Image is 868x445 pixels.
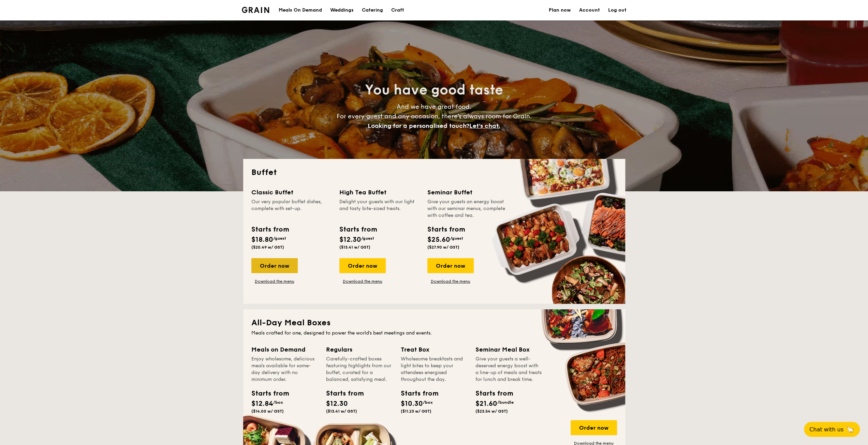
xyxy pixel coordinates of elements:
[326,400,348,408] span: $12.30
[365,82,503,98] span: You have good taste
[339,188,419,197] div: High Tea Buffet
[251,236,273,244] span: $18.80
[251,409,284,414] span: ($14.00 w/ GST)
[326,409,357,414] span: ($13.41 w/ GST)
[251,258,298,273] div: Order now
[242,7,269,13] img: Grain
[401,400,423,408] span: $10.30
[251,245,284,250] span: ($20.49 w/ GST)
[571,420,617,435] div: Order now
[427,188,507,197] div: Seminar Buffet
[339,258,386,273] div: Order now
[475,400,497,408] span: $21.60
[251,224,289,235] div: Starts from
[251,400,273,408] span: $12.84
[361,236,374,241] span: /guest
[368,122,469,130] span: Looking for a personalised touch?
[475,388,506,399] div: Starts from
[339,224,377,235] div: Starts from
[475,409,508,414] span: ($23.54 w/ GST)
[427,198,507,219] div: Give your guests an energy boost with our seminar menus, complete with coffee and tea.
[339,198,419,219] div: Delight your guests with our light and tasty bite-sized treats.
[497,400,514,405] span: /bundle
[427,245,459,250] span: ($27.90 w/ GST)
[423,400,433,405] span: /box
[242,7,269,13] a: Logotype
[251,167,617,178] h2: Buffet
[401,345,467,354] div: Treat Box
[251,388,282,399] div: Starts from
[337,103,532,130] span: And we have great food. For every guest and any occasion, there’s always room for Grain.
[401,409,431,414] span: ($11.23 w/ GST)
[469,122,500,130] span: Let's chat.
[273,400,283,405] span: /box
[251,330,617,337] div: Meals crafted for one, designed to power the world's best meetings and events.
[251,345,318,354] div: Meals on Demand
[326,345,393,354] div: Regulars
[339,245,370,250] span: ($13.41 w/ GST)
[273,236,286,241] span: /guest
[846,426,854,433] span: 🦙
[326,388,357,399] div: Starts from
[427,279,474,284] a: Download the menu
[339,236,361,244] span: $12.30
[251,279,298,284] a: Download the menu
[475,345,542,354] div: Seminar Meal Box
[251,317,617,328] h2: All-Day Meal Boxes
[804,422,860,437] button: Chat with us🦙
[339,279,386,284] a: Download the menu
[427,224,465,235] div: Starts from
[251,356,318,383] div: Enjoy wholesome, delicious meals available for same-day delivery with no minimum order.
[809,426,843,433] span: Chat with us
[427,236,450,244] span: $25.60
[251,188,331,197] div: Classic Buffet
[475,356,542,383] div: Give your guests a well-deserved energy boost with a line-up of meals and treats for lunch and br...
[251,198,331,219] div: Our very popular buffet dishes, complete with set-up.
[450,236,463,241] span: /guest
[401,388,431,399] div: Starts from
[326,356,393,383] div: Carefully-crafted boxes featuring highlights from our buffet, curated for a balanced, satisfying ...
[401,356,467,383] div: Wholesome breakfasts and light bites to keep your attendees energised throughout the day.
[427,258,474,273] div: Order now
